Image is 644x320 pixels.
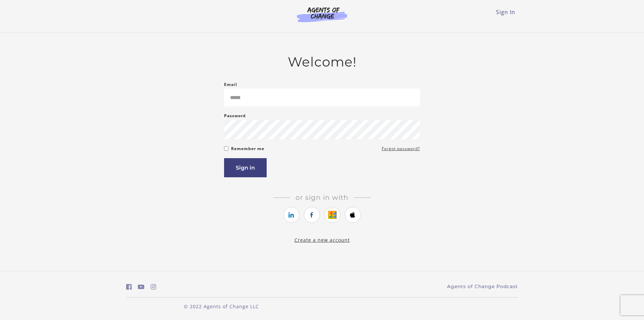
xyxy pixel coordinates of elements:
[126,282,132,292] a: https://www.facebook.com/groups/aswbtestprep (Open in a new window)
[345,207,361,223] a: https://courses.thinkific.com/users/auth/apple?ss%5Breferral%5D=&ss%5Buser_return_to%5D=&ss%5Bvis...
[496,8,515,16] a: Sign In
[290,7,354,22] img: Agents of Change Logo
[304,207,320,223] a: https://courses.thinkific.com/users/auth/facebook?ss%5Breferral%5D=&ss%5Buser_return_to%5D=&ss%5B...
[224,158,267,177] button: Sign in
[224,54,420,70] h2: Welcome!
[283,207,300,223] a: https://courses.thinkific.com/users/auth/linkedin?ss%5Breferral%5D=&ss%5Buser_return_to%5D=&ss%5B...
[224,81,237,89] label: Email
[138,284,145,290] i: https://www.youtube.com/c/AgentsofChangeTestPrepbyMeaganMitchell (Open in a new window)
[290,193,354,201] span: Or sign in with
[447,283,518,290] a: Agents of Change Podcast
[231,145,264,153] label: Remember me
[126,284,132,290] i: https://www.facebook.com/groups/aswbtestprep (Open in a new window)
[138,282,145,292] a: https://www.youtube.com/c/AgentsofChangeTestPrepbyMeaganMitchell (Open in a new window)
[324,207,340,223] a: https://courses.thinkific.com/users/auth/google?ss%5Breferral%5D=&ss%5Buser_return_to%5D=&ss%5Bvi...
[151,284,156,290] i: https://www.instagram.com/agentsofchangeprep/ (Open in a new window)
[126,303,317,310] p: © 2022 Agents of Change LLC
[224,112,246,120] label: Password
[382,145,420,153] a: Forgot password?
[294,237,350,243] a: Create a new account
[151,282,156,292] a: https://www.instagram.com/agentsofchangeprep/ (Open in a new window)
